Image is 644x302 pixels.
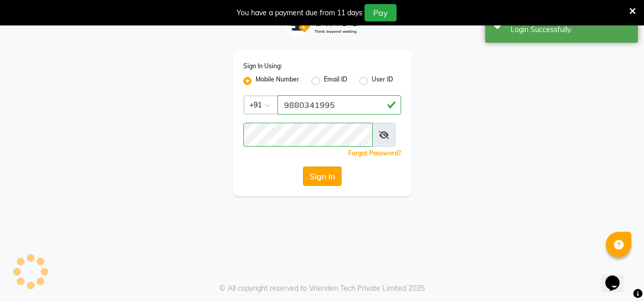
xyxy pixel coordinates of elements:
label: Mobile Number [256,75,299,87]
iframe: chat widget [601,261,634,292]
label: Sign In Using: [243,62,282,71]
a: Forgot Password? [348,149,401,157]
label: User ID [372,75,393,87]
input: Username [243,123,373,147]
div: You have a payment due from 11 days [237,8,362,18]
input: Username [277,95,401,115]
button: Pay [365,4,397,21]
label: Email ID [324,75,347,87]
button: Sign In [303,167,342,186]
div: Login Successfully. [511,24,630,35]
